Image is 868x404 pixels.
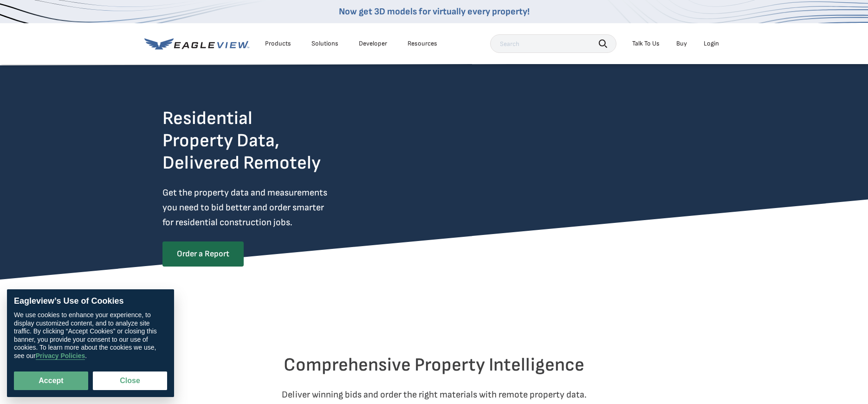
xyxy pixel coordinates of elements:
a: Privacy Policies [36,352,85,360]
div: We use cookies to enhance your experience, to display customized content, and to analyze site tra... [14,311,167,360]
h2: Comprehensive Property Intelligence [162,354,706,376]
a: Order a Report [162,241,244,267]
h2: Residential Property Data, Delivered Remotely [162,107,321,174]
input: Search [490,34,616,53]
div: Solutions [311,39,338,48]
a: Developer [359,39,387,48]
div: Products [265,39,291,48]
button: Close [93,371,167,390]
button: Accept [14,371,88,390]
p: Deliver winning bids and order the right materials with remote property data. [162,387,706,402]
div: Resources [408,39,437,48]
a: Buy [676,39,687,48]
p: Get the property data and measurements you need to bid better and order smarter for residential c... [162,185,366,230]
div: Talk To Us [632,39,660,48]
div: Eagleview’s Use of Cookies [14,296,167,306]
div: Login [704,39,719,48]
a: Now get 3D models for virtually every property! [339,6,530,17]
